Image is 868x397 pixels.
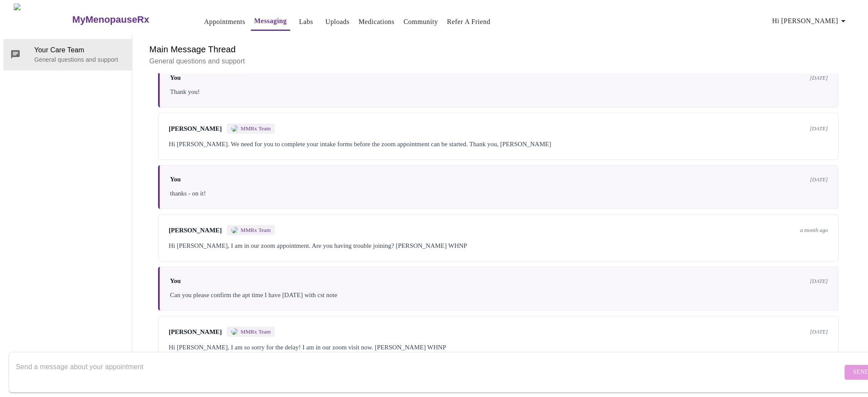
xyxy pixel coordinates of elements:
button: Messaging [251,12,290,31]
a: MyMenopauseRx [71,5,183,35]
div: Hi [PERSON_NAME]. We need for you to complete your intake forms before the zoom appointment can b... [169,139,828,149]
button: Appointments [201,13,249,30]
a: Refer a Friend [447,16,491,28]
img: MMRX [231,328,238,335]
h3: MyMenopauseRx [72,14,149,25]
button: Refer a Friend [444,13,494,30]
button: Medications [355,13,398,30]
img: MMRX [231,125,238,132]
h6: Main Message Thread [149,42,847,56]
span: [DATE] [810,176,828,183]
span: [DATE] [810,278,828,285]
img: MMRX [231,227,238,234]
span: [PERSON_NAME] [169,227,222,234]
span: MMRx Team [241,328,271,335]
span: a month ago [800,227,828,234]
button: Labs [292,13,320,30]
span: [PERSON_NAME] [169,328,222,336]
a: Labs [299,16,313,28]
span: Hi [PERSON_NAME] [773,15,849,27]
span: You [170,277,181,285]
a: Uploads [325,16,350,28]
a: Messaging [254,15,287,27]
a: Appointments [204,16,245,28]
img: MyMenopauseRx Logo [14,3,71,36]
span: [DATE] [810,328,828,335]
div: Can you please confirm the apt time I have [DATE] with cst note [170,290,828,300]
span: MMRx Team [241,125,271,132]
button: Uploads [322,13,353,30]
div: Hi [PERSON_NAME], I am so sorry for the delay! I am in our zoom visit now. [PERSON_NAME] WHNP [169,342,828,352]
div: Thank you! [170,87,828,97]
a: Community [404,16,438,28]
button: Hi [PERSON_NAME] [769,12,852,30]
div: Hi [PERSON_NAME], I am in our zoom appointment. Are you having trouble joining? [PERSON_NAME] WHNP [169,241,828,251]
button: Community [400,13,442,30]
span: [PERSON_NAME] [169,125,222,132]
span: [DATE] [810,75,828,81]
a: Medications [358,16,394,28]
span: Your Care Team [34,45,125,55]
div: thanks - on it! [170,188,828,198]
span: MMRx Team [241,227,271,234]
div: Your Care TeamGeneral questions and support [3,39,132,70]
textarea: Send a message about your appointment [16,358,843,386]
span: [DATE] [810,125,828,132]
p: General questions and support [34,55,125,64]
span: You [170,74,181,81]
span: You [170,176,181,183]
p: General questions and support [149,56,847,66]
